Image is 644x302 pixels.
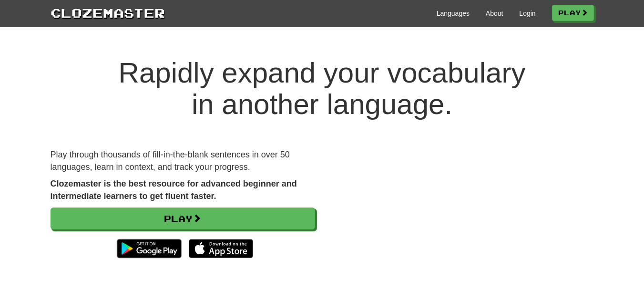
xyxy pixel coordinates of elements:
a: Languages [437,9,470,18]
a: Play [552,5,594,21]
strong: Clozemaster is the best resource for advanced beginner and intermediate learners to get fluent fa... [51,179,297,201]
p: Play through thousands of fill-in-the-blank sentences in over 50 languages, learn in context, and... [51,149,315,173]
a: Login [519,9,535,18]
a: About [486,9,503,18]
a: Clozemaster [51,4,165,21]
img: Get it on Google Play [112,234,186,263]
img: Download_on_the_App_Store_Badge_US-UK_135x40-25178aeef6eb6b83b96f5f2d004eda3bffbb37122de64afbaef7... [189,239,253,258]
a: Play [51,208,315,229]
